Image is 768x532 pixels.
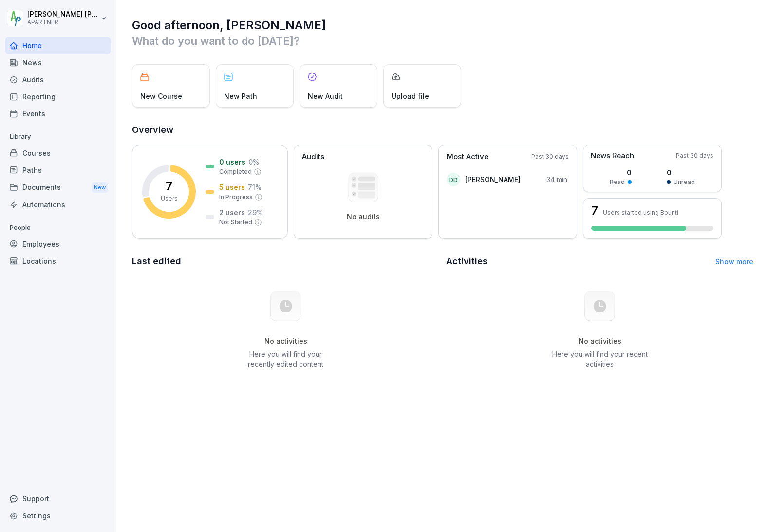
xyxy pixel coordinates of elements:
[591,150,634,162] p: News Reach
[132,123,753,137] h2: Overview
[546,174,569,184] p: 34 min.
[219,167,252,176] p: Completed
[248,157,259,167] p: 0 %
[219,218,252,227] p: Not Started
[27,10,98,18] p: [PERSON_NAME] [PERSON_NAME]
[610,167,632,178] p: 0
[302,151,324,163] p: Audits
[248,182,262,192] p: 71 %
[667,167,695,178] p: 0
[392,91,429,101] p: Upload file
[5,196,111,213] a: Automations
[5,253,111,270] a: Locations
[551,349,649,369] p: Here you will find your recent activities
[591,205,598,217] h3: 7
[551,337,649,346] h5: No activities
[347,212,380,221] p: No audits
[248,207,263,218] p: 29 %
[5,145,111,162] a: Courses
[308,91,343,101] p: New Audit
[132,33,753,49] p: What do you want to do [DATE]?
[5,490,111,507] div: Support
[5,54,111,71] a: News
[132,18,753,33] h1: Good afternoon, [PERSON_NAME]
[5,507,111,524] a: Settings
[610,178,625,186] p: Read
[5,162,111,179] a: Paths
[5,105,111,122] a: Events
[237,349,335,369] p: Here you will find your recently edited content
[447,173,460,186] div: DD
[5,179,111,197] a: DocumentsNew
[676,151,713,160] p: Past 30 days
[5,37,111,54] a: Home
[715,257,753,266] a: Show more
[5,220,111,236] p: People
[447,151,488,163] p: Most Active
[219,157,245,167] p: 0 users
[92,182,108,193] div: New
[27,19,98,26] p: APARTNER
[5,71,111,88] a: Audits
[224,91,257,101] p: New Path
[5,129,111,145] p: Library
[531,152,569,161] p: Past 30 days
[603,209,678,216] p: Users started using Bounti
[132,255,439,268] h2: Last edited
[674,178,695,186] p: Unread
[237,337,335,346] h5: No activities
[161,194,178,203] p: Users
[5,88,111,105] a: Reporting
[446,255,487,268] h2: Activities
[219,207,245,218] p: 2 users
[5,179,111,197] div: Documents
[219,182,245,192] p: 5 users
[219,193,253,202] p: In Progress
[166,181,172,192] p: 7
[5,236,111,253] a: Employees
[140,91,182,101] p: New Course
[465,174,521,184] p: [PERSON_NAME]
